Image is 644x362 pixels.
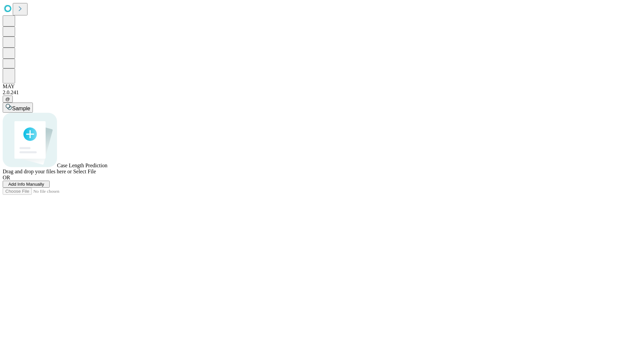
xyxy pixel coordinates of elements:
span: @ [5,97,10,102]
button: @ [3,96,13,103]
div: MAY [3,83,641,89]
span: Drag and drop your files here or [3,169,72,174]
button: Add Info Manually [3,181,50,188]
button: Sample [3,103,33,113]
span: Select File [73,169,96,174]
span: Case Length Prediction [57,163,107,168]
span: OR [3,175,10,180]
div: 2.0.241 [3,89,641,96]
span: Sample [12,106,30,111]
span: Add Info Manually [8,182,44,187]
